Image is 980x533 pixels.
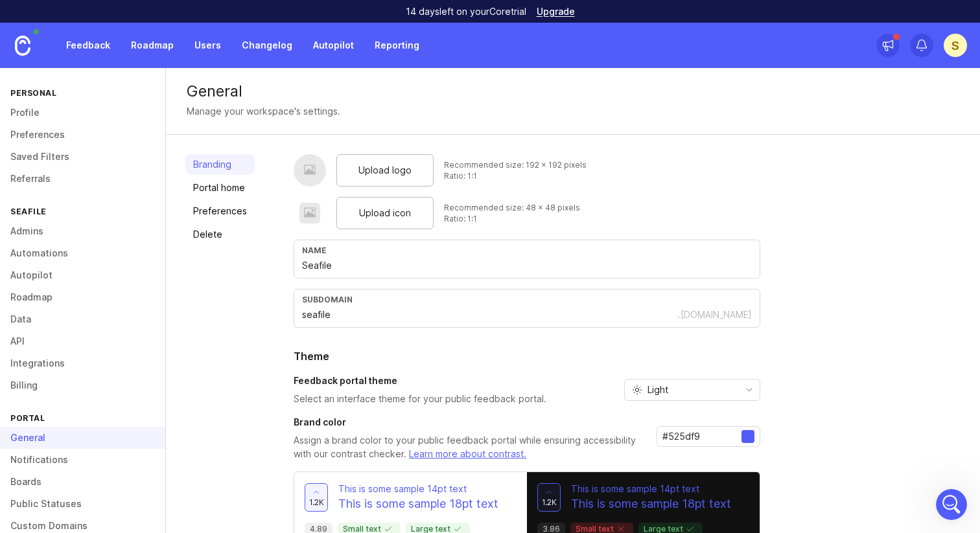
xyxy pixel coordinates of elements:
a: Branding [185,154,255,175]
p: This is some sample 14pt text [338,482,498,495]
div: Manage your workspace's settings. [187,104,340,119]
div: Recommended size: 192 x 192 pixels [444,159,587,170]
div: subdomain [302,295,752,304]
div: Ratio: 1:1 [444,170,587,181]
div: Recommended size: 48 x 48 pixels [444,202,580,213]
div: toggle menu [624,379,760,401]
a: Learn more about contrast. [409,448,526,459]
iframe: Intercom live chat [936,489,967,520]
p: This is some sample 14pt text [571,482,731,495]
span: 1.2k [309,497,324,508]
h3: Feedback portal theme [294,374,546,387]
div: Ratio: 1:1 [444,213,580,224]
p: This is some sample 18pt text [338,495,498,512]
h3: Brand color [294,416,646,429]
p: Assign a brand color to your public feedback portal while ensuring accessibility with our contras... [294,434,646,461]
p: This is some sample 18pt text [571,495,731,512]
a: Upgrade [537,7,575,16]
button: 1.2k [305,483,328,512]
button: 1.2k [537,483,561,512]
a: Changelog [234,34,300,57]
a: Feedback [58,34,118,57]
div: Name [302,245,752,255]
h2: Theme [294,348,760,364]
p: Select an interface theme for your public feedback portal. [294,392,546,405]
div: General [187,84,959,99]
button: S [944,34,967,57]
svg: toggle icon [739,385,760,395]
a: Autopilot [305,34,362,57]
svg: prefix icon Sun [632,385,642,395]
a: Preferences [185,201,255,221]
span: Light [647,383,668,397]
a: Delete [185,224,255,245]
a: Reporting [367,34,427,57]
input: Subdomain [302,308,678,322]
span: Upload icon [359,206,411,220]
span: Upload logo [358,163,412,177]
a: Roadmap [123,34,181,57]
a: Portal home [185,177,255,198]
a: Users [187,34,229,57]
p: 14 days left on your Core trial [406,5,526,18]
span: 1.2k [542,497,557,508]
div: .[DOMAIN_NAME] [678,308,752,321]
img: Canny Home [15,36,30,56]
